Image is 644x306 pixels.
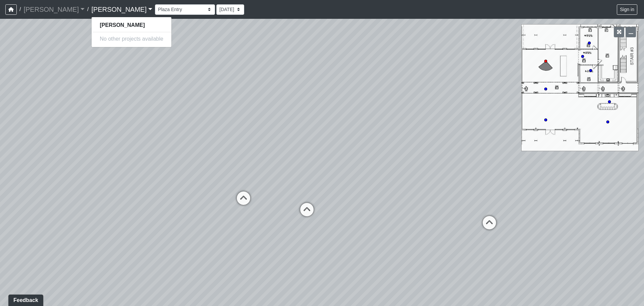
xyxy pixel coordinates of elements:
span: / [17,3,23,16]
a: [PERSON_NAME] [92,20,171,31]
a: [PERSON_NAME] [91,3,152,16]
iframe: Ybug feedback widget [5,293,45,306]
a: [PERSON_NAME] [23,3,85,16]
div: [PERSON_NAME] [91,17,171,47]
span: / [85,3,91,16]
strong: [PERSON_NAME] [100,22,145,28]
button: Sign in [617,4,637,15]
